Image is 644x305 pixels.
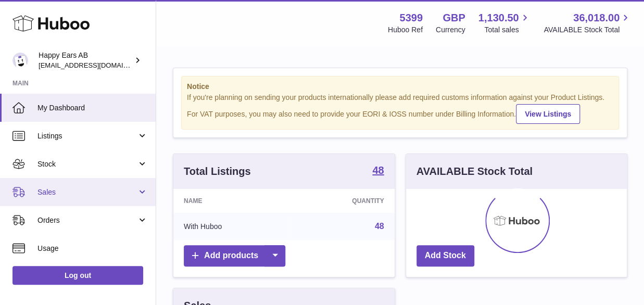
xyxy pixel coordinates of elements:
[37,244,148,253] span: Usage
[443,11,465,25] strong: GBP
[173,213,290,240] td: With Huboo
[39,61,153,69] span: [EMAIL_ADDRESS][DOMAIN_NAME]
[375,222,384,231] a: 48
[388,25,423,35] div: Huboo Ref
[290,189,395,213] th: Quantity
[372,165,384,175] strong: 48
[187,82,613,92] strong: Notice
[12,266,143,285] a: Log out
[573,11,620,25] span: 36,018.00
[37,103,148,113] span: My Dashboard
[416,245,474,266] a: Add Stock
[416,164,533,179] h3: AVAILABLE Stock Total
[436,25,465,35] div: Currency
[372,165,384,177] a: 48
[37,187,137,197] span: Sales
[187,93,613,124] div: If you're planning on sending your products internationally please add required customs informati...
[37,159,137,169] span: Stock
[12,53,28,68] img: 3pl@happyearsearplugs.com
[484,25,531,35] span: Total sales
[478,11,531,35] a: 1,130.50 Total sales
[184,164,251,179] h3: Total Listings
[37,131,137,141] span: Listings
[173,189,290,213] th: Name
[478,11,519,25] span: 1,130.50
[184,245,285,266] a: Add products
[516,104,580,124] a: View Listings
[544,11,632,35] a: 36,018.00 AVAILABLE Stock Total
[399,11,423,25] strong: 5399
[37,215,137,225] span: Orders
[39,50,132,70] div: Happy Ears AB
[544,25,632,35] span: AVAILABLE Stock Total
